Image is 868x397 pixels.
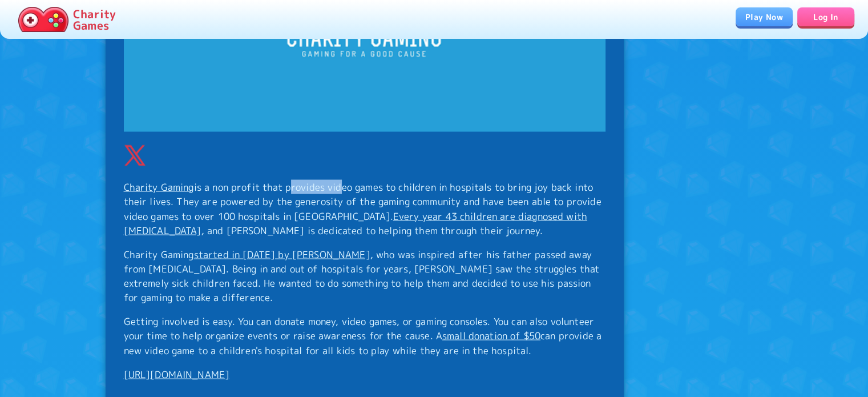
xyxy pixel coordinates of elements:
[442,328,540,342] a: small donation of $50
[124,209,587,236] a: Every year 43 children are diagnosed with [MEDICAL_DATA]
[18,7,68,32] img: Charity.Games
[736,7,793,26] a: Play Now
[124,179,606,237] p: is a non profit that provides video games to children in hospitals to bring joy back into their l...
[194,247,370,260] a: started in [DATE] by [PERSON_NAME]
[14,5,120,34] a: Charity Games
[124,367,230,380] a: [URL][DOMAIN_NAME]
[73,8,116,31] p: Charity Games
[124,247,606,304] p: Charity Gaming , who was inspired after his father passed away from [MEDICAL_DATA]. Being in and ...
[124,180,194,193] a: Charity Gaming
[124,314,606,357] p: Getting involved is easy. You can donate money, video games, or gaming consoles. You can also vol...
[124,145,146,166] img: twitter-logo
[797,7,854,26] a: Log In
